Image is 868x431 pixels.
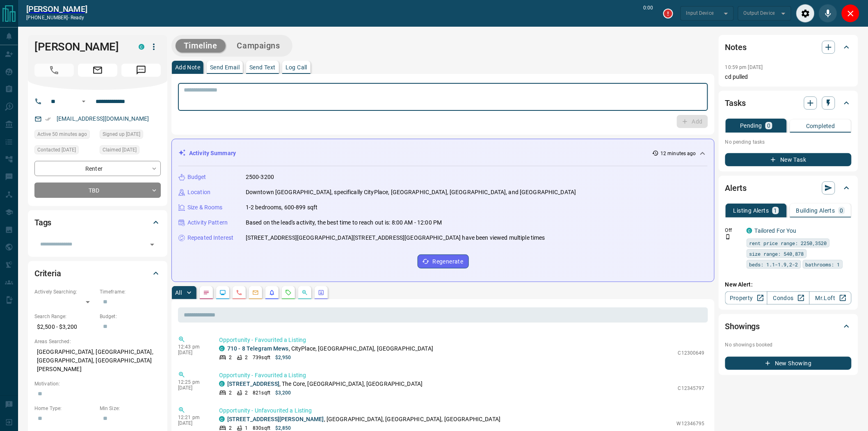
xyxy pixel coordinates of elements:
[245,354,248,361] p: 2
[749,239,827,247] span: rent price range: 2250,3520
[219,416,225,422] div: condos.ca
[246,173,274,181] p: 2500-3200
[725,320,760,333] h2: Showings
[187,188,210,197] p: Location
[725,37,852,57] div: Notes
[725,227,742,234] p: Off
[78,64,117,77] span: Email
[749,250,804,258] span: size range: 540,878
[725,136,852,148] p: No pending tasks
[71,15,85,21] span: ready
[246,234,545,242] p: [STREET_ADDRESS][GEOGRAPHIC_DATA][STREET_ADDRESS][GEOGRAPHIC_DATA] have been viewed multiple times
[733,208,769,213] p: Listing Alerts
[100,313,161,320] p: Budget:
[34,183,161,198] div: TBD
[26,4,87,14] a: [PERSON_NAME]
[187,218,228,227] p: Activity Pattern
[219,336,705,344] p: Opportunity - Favourited a Listing
[219,406,705,415] p: Opportunity - Unfavourited a Listing
[227,344,433,353] p: , CityPlace, [GEOGRAPHIC_DATA], [GEOGRAPHIC_DATA]
[227,416,324,422] a: [STREET_ADDRESS][PERSON_NAME]
[236,289,242,296] svg: Calls
[678,385,705,392] p: C12345797
[34,40,126,53] h1: [PERSON_NAME]
[806,123,835,129] p: Completed
[37,130,87,138] span: Active 50 minutes ago
[229,39,288,53] button: Campaigns
[26,14,87,21] p: [PHONE_NUMBER] -
[725,73,852,81] p: cd pulled
[34,64,74,77] span: Call
[725,96,746,110] h2: Tasks
[187,234,233,242] p: Repeated Interest
[178,350,207,355] p: [DATE]
[178,415,207,420] p: 12:21 pm
[187,173,206,181] p: Budget
[252,289,259,296] svg: Emails
[819,4,837,23] div: Mute
[809,291,852,305] a: Mr.Loft
[210,64,240,70] p: Send Email
[285,289,292,296] svg: Requests
[178,344,207,350] p: 12:43 pm
[318,289,324,296] svg: Agent Actions
[34,145,96,157] div: Thu Aug 14 2025
[100,130,161,141] div: Tue Aug 12 2025
[227,345,289,352] a: 710 - 8 Telegram Mews
[229,389,232,397] p: 2
[660,150,696,157] p: 12 minutes ago
[725,93,852,113] div: Tasks
[203,289,210,296] svg: Notes
[302,289,308,296] svg: Opportunities
[175,64,200,70] p: Add Note
[725,153,852,166] button: New Task
[37,146,76,154] span: Contacted [DATE]
[755,227,797,234] a: Tailored For You
[34,216,51,229] h2: Tags
[79,96,89,106] button: Open
[840,208,843,213] p: 0
[246,218,442,227] p: Based on the lead's activity, the best time to reach out is: 8:00 AM - 12:00 PM
[245,389,248,397] p: 2
[103,130,140,138] span: Signed up [DATE]
[187,203,223,212] p: Size & Rooms
[178,379,207,385] p: 12:25 pm
[725,357,852,370] button: New Showing
[275,389,291,397] p: $3,200
[121,64,161,77] span: Message
[269,289,275,296] svg: Listing Alerts
[418,254,469,268] button: Regenerate
[253,389,270,397] p: 821 sqft
[57,115,149,122] a: [EMAIL_ADDRESS][DOMAIN_NAME]
[34,288,96,296] p: Actively Searching:
[749,260,798,268] span: beds: 1.1-1.9,2-2
[103,146,137,154] span: Claimed [DATE]
[275,354,291,361] p: $2,950
[725,181,747,195] h2: Alerts
[725,341,852,348] p: No showings booked
[178,146,708,161] div: Activity Summary12 minutes ago
[725,280,852,289] p: New Alert:
[176,39,226,53] button: Timeline
[246,203,318,212] p: 1-2 bedrooms, 600-899 sqft
[227,380,423,388] p: , The Core, [GEOGRAPHIC_DATA], [GEOGRAPHIC_DATA]
[219,346,225,351] div: condos.ca
[175,290,182,296] p: All
[146,239,158,250] button: Open
[227,415,500,424] p: , [GEOGRAPHIC_DATA], [GEOGRAPHIC_DATA], [GEOGRAPHIC_DATA]
[189,149,236,158] p: Activity Summary
[253,354,270,361] p: 739 sqft
[34,213,161,232] div: Tags
[45,116,51,122] svg: Email Verified
[178,385,207,391] p: [DATE]
[139,44,144,50] div: condos.ca
[219,371,705,380] p: Opportunity - Favourited a Listing
[34,345,161,376] p: [GEOGRAPHIC_DATA], [GEOGRAPHIC_DATA], [GEOGRAPHIC_DATA], [GEOGRAPHIC_DATA][PERSON_NAME]
[841,4,860,23] div: Close
[725,316,852,336] div: Showings
[246,188,576,197] p: Downtown [GEOGRAPHIC_DATA], specifically CityPlace, [GEOGRAPHIC_DATA], [GEOGRAPHIC_DATA], and [GE...
[678,349,705,357] p: C12300649
[677,420,705,427] p: W12346795
[725,178,852,198] div: Alerts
